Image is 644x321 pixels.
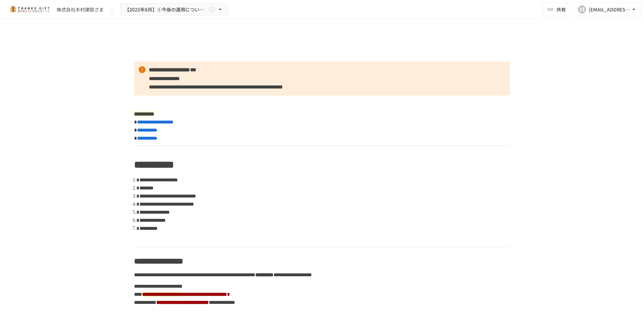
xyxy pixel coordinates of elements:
span: 共有 [556,6,566,13]
div: M [578,5,586,13]
button: 【2025年8月】①今後の運用についてのご案内/THANKS GIFTキックオフMTG [120,3,228,16]
img: mMP1OxWUAhQbsRWCurg7vIHe5HqDpP7qZo7fRoNLXQh [8,4,51,15]
button: 共有 [543,3,571,16]
button: M[EMAIL_ADDRESS][DOMAIN_NAME] [574,3,641,16]
div: [EMAIL_ADDRESS][DOMAIN_NAME] [589,5,631,14]
span: 【2025年8月】①今後の運用についてのご案内/THANKS GIFTキックオフMTG [125,5,207,14]
div: 株式会社木村建設さま [57,6,104,13]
